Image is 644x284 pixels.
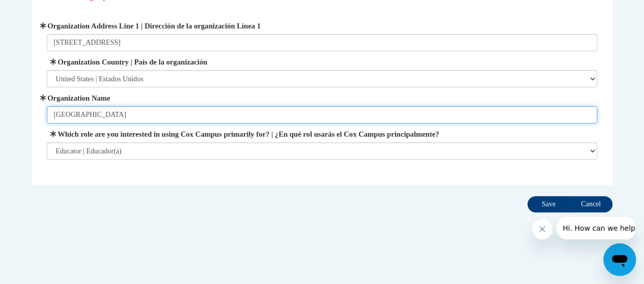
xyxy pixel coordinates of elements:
[527,196,570,212] input: Save
[47,56,597,68] label: Organization Country | País de la organización
[47,20,597,31] label: Organization Address Line 1 | Dirección de la organización Línea 1
[47,34,597,51] input: Metadata input
[6,7,82,15] span: Hi. How can we help?
[47,92,597,104] label: Organization Name
[570,196,612,212] input: Cancel
[556,217,636,239] iframe: Message from company
[603,243,636,276] iframe: Button to launch messaging window
[47,129,597,140] label: Which role are you interested in using Cox Campus primarily for? | ¿En qué rol usarás el Cox Camp...
[532,219,552,239] iframe: Close message
[47,106,597,123] input: Metadata input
